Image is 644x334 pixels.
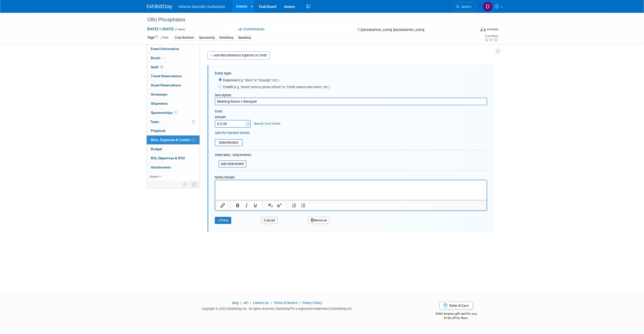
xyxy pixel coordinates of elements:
[215,109,487,114] div: Cost:
[460,5,471,9] span: Search
[215,180,487,200] iframe: Rich Text Area
[147,72,200,81] a: Travel Reservations
[218,202,227,209] button: Insert/edit link
[174,111,178,114] span: 1
[147,135,200,144] a: Misc. Expenses & Credits1
[215,115,252,120] div: Amount
[147,90,200,99] a: Giveaways
[147,63,200,72] a: Staff6
[151,156,185,160] span: ROI, Objectives & ROO
[484,35,498,37] div: Event Rating
[147,145,200,154] a: Budget
[151,111,178,115] span: Sponsorships
[150,120,159,124] span: Tasks
[147,154,200,163] a: ROI, Objectives & ROO
[222,78,279,83] label: Expense
[160,65,163,69] span: 6
[173,35,196,40] div: Crop Nutrition
[233,85,330,89] span: (e.g. "Booth service partial refund" or "Credit toward next event", etc.)
[218,35,235,40] div: Exhibiting
[147,99,200,108] a: Shipments
[243,301,248,305] a: API
[150,174,158,178] span: more
[147,172,200,181] a: more
[147,54,200,63] a: Booth
[453,2,476,11] a: Search
[270,301,273,305] span: |
[151,47,179,51] span: Event Information
[197,35,216,40] div: Sponsoring
[237,78,279,82] span: (e.g. "Meal" or "Drayage", etc.)
[242,202,251,209] button: Italic
[147,81,200,90] a: Asset Reservations
[266,202,275,209] button: Subscript
[446,26,499,34] div: Event Format
[189,181,200,188] td: Toggle Event Tabs
[147,44,200,53] a: Event Information
[151,147,162,151] span: Budget
[415,316,497,320] div: $150 off for them.
[151,101,168,105] span: Shipments
[151,138,195,142] span: Misc. Expenses & Credits
[147,35,169,41] td: Tags
[232,301,239,305] a: Blog
[151,165,171,169] span: Attachments
[237,27,267,32] button: Committed
[145,15,469,24] div: CRU Phosphates
[261,217,278,224] button: Cancel
[180,181,189,188] td: Personalize Event Tab Strip
[302,301,322,305] a: Privacy Policy
[178,5,225,9] span: Arkema Specialty Surfactants
[147,305,408,311] div: Copyright © 2025 ExhibitDay, Inc. All rights reserved. ExhibitDay is a registered trademark of Ex...
[147,27,174,31] span: [DATE] [DATE]
[290,202,299,209] button: Numbered list
[215,91,487,98] div: Description:
[151,74,182,78] span: Travel Reservations
[151,92,167,96] span: Giveaways
[239,301,243,305] span: |
[215,153,252,159] div: Other/Misc. Attachments:
[151,129,166,133] span: Playbook
[249,301,252,305] span: |
[237,35,252,40] div: Speaking
[215,71,487,76] div: Entry type:
[151,83,181,87] span: Asset Reservations
[192,138,195,142] span: 1
[299,202,307,209] button: Bullet list
[361,28,424,32] span: [GEOGRAPHIC_DATA], [GEOGRAPHIC_DATA]
[274,301,298,305] a: Terms of Service
[251,202,260,209] button: Underline
[147,4,172,9] img: ExhibitDay
[158,27,163,31] span: to
[215,131,250,135] a: Specify Payment Details
[207,51,270,59] a: Add Miscellaneous Expense or Credit
[215,173,487,180] div: Notes/Details:
[253,301,269,305] a: Contact Us
[486,27,498,31] div: In-Person
[222,84,330,89] label: Credit
[160,36,169,39] a: Edit
[147,126,200,135] a: Playbook
[290,307,292,309] sup: ®
[151,65,163,69] span: Staff
[174,28,185,31] span: (3 days)
[147,108,200,117] a: Sponsorships1
[215,217,232,224] button: Save
[151,56,166,60] span: Booth
[483,2,492,11] img: Diane Stepanic
[233,202,242,209] button: Bold
[254,122,280,125] a: Specify Cost Center
[308,217,330,224] button: Remove
[481,27,486,31] img: Format-Inperson.png
[415,308,497,320] div: $500 Amazon gift card for you,
[298,301,302,305] span: |
[275,202,284,209] button: Superscript
[147,117,200,126] a: Tasks
[439,302,473,309] a: Refer & Earn
[163,56,165,59] i: Booth reservation complete
[147,163,200,172] a: Attachments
